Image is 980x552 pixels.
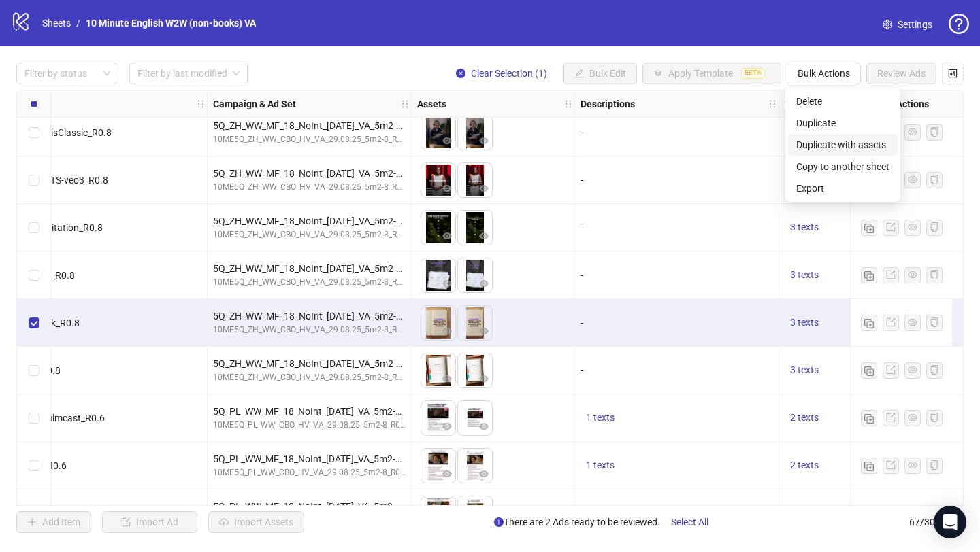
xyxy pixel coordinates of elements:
[421,163,455,197] img: Asset 1
[213,133,406,146] div: 10ME5Q_ZH_WW_CBO_HV_VA_29.08.25_5m2-8_R0.8
[886,270,896,279] span: export
[796,137,889,152] span: Duplicate with assets
[439,276,455,292] button: Preview
[421,449,455,483] img: Asset 1
[439,419,455,435] button: Preview
[442,469,452,479] span: eye
[908,270,917,279] span: eye
[886,413,896,422] span: export
[213,451,406,466] div: 5Q_PL_WW_MF_18_NoInt_[DATE]_VA_5m2-8_R0.6_Films
[479,326,489,336] span: eye
[479,136,489,145] span: eye
[886,460,896,470] span: export
[581,127,583,138] span: -
[785,220,824,236] button: 3 texts
[196,99,206,109] span: holder
[790,364,819,375] span: 3 texts
[586,412,615,423] span: 1 texts
[213,466,406,479] div: 10ME5Q_PL_WW_CBO_HV_VA_29.08.25_5m2-8_R0.6
[439,133,455,150] button: Preview
[790,317,819,328] span: 3 texts
[908,460,917,470] span: eye
[581,222,583,233] span: -
[476,228,492,245] button: Preview
[861,315,877,331] button: Duplicate
[479,374,489,383] span: eye
[866,63,936,84] button: Review Ads
[785,124,824,141] button: 3 texts
[861,220,877,236] button: Duplicate
[439,181,455,197] button: Preview
[785,362,824,379] button: 3 texts
[796,181,889,196] span: Export
[785,410,824,426] button: 2 texts
[213,97,296,111] strong: Campaign & Ad Set
[421,258,455,292] img: Asset 1
[458,306,492,340] img: Asset 2
[908,175,917,184] span: eye
[790,460,819,470] span: 2 texts
[908,317,917,327] span: eye
[102,511,197,533] button: Import Ad
[476,181,492,197] button: Preview
[581,505,620,521] button: 1 texts
[790,269,819,280] span: 3 texts
[213,356,406,371] div: 5Q_ZH_WW_MF_18_NoInt_[DATE]_VA_5m2-8_R0.8_Shpora
[76,16,80,31] li: /
[206,99,215,109] span: holder
[456,69,465,78] span: close-circle
[458,211,492,245] img: Asset 2
[573,99,583,109] span: holder
[861,362,877,379] button: Duplicate
[476,466,492,483] button: Preview
[785,505,824,521] button: 2 texts
[581,317,583,328] span: -
[439,371,455,387] button: Preview
[17,489,51,537] div: Select row 55
[442,421,452,431] span: eye
[898,17,932,32] span: Settings
[458,496,492,530] img: Asset 2
[458,163,492,197] img: Asset 2
[787,63,861,84] button: Bulk Actions
[203,90,207,117] div: Resize Ad Name column
[213,499,406,514] div: 5Q_PL_WW_MF_18_NoInt_[DATE]_VA_5m2-8_R0.6_Films
[671,517,708,528] span: Select All
[886,317,896,327] span: export
[872,14,943,35] a: Settings
[17,299,51,347] div: Select row 51
[785,315,824,331] button: 3 texts
[213,213,406,228] div: 5Q_ZH_WW_MF_18_NoInt_[DATE]_VA_5m2-8_R0.8_Shpora
[642,63,781,84] button: Apply TemplateBETA
[16,511,91,533] button: Add Item
[421,353,455,387] img: Asset 1
[581,365,583,376] span: -
[458,116,492,150] img: Asset 2
[476,133,492,150] button: Preview
[908,127,917,137] span: eye
[908,413,917,422] span: eye
[896,97,929,111] strong: Actions
[790,412,819,423] span: 2 texts
[458,258,492,292] img: Asset 2
[417,97,446,111] strong: Assets
[442,326,452,336] span: eye
[494,517,504,527] span: info-circle
[213,261,406,276] div: 5Q_ZH_WW_MF_18_NoInt_[DATE]_VA_5m2-8_R0.8_Shpora
[942,63,964,84] button: Configure table settings
[421,306,455,340] img: Asset 1
[563,99,573,109] span: holder
[458,449,492,483] img: Asset 2
[479,231,489,241] span: eye
[17,252,51,299] div: Select row 50
[785,172,824,188] button: 3 texts
[581,458,620,474] button: 1 texts
[17,204,51,252] div: Select row 49
[17,90,51,118] div: Select all rows
[581,270,583,281] span: -
[471,68,547,79] span: Clear Selection (1)
[410,99,419,109] span: holder
[796,116,889,131] span: Duplicate
[775,90,779,117] div: Resize Descriptions column
[479,421,489,431] span: eye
